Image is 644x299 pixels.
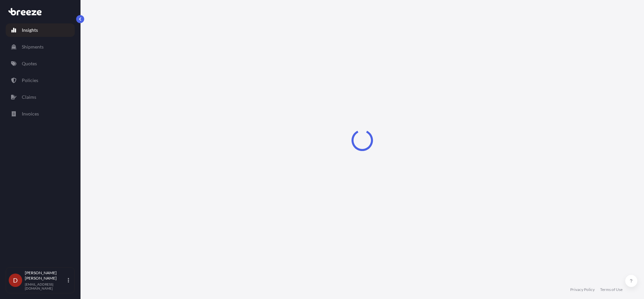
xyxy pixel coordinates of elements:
[6,107,75,121] a: Invoices
[6,74,75,87] a: Policies
[25,282,66,290] p: [EMAIL_ADDRESS][DOMAIN_NAME]
[22,110,39,117] p: Invoices
[22,44,44,50] p: Shipments
[600,287,623,292] a: Terms of Use
[13,277,18,284] span: D
[6,40,75,54] a: Shipments
[25,270,66,281] p: [PERSON_NAME] [PERSON_NAME]
[570,287,595,292] a: Privacy Policy
[22,60,37,67] p: Quotes
[6,90,75,104] a: Claims
[6,57,75,70] a: Quotes
[22,94,36,100] p: Claims
[6,23,75,37] a: Insights
[22,77,38,84] p: Policies
[22,27,38,33] p: Insights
